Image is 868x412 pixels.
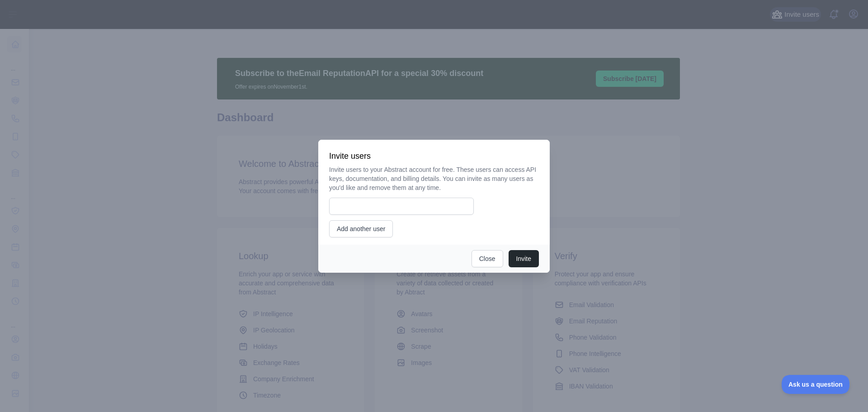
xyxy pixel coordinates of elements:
p: Invite users to your Abstract account for free. These users can access API keys, documentation, a... [329,165,539,192]
iframe: Toggle Customer Support [782,375,850,394]
button: Close [472,250,503,267]
h3: Invite users [329,151,539,161]
button: Invite [509,250,539,267]
button: Add another user [329,220,393,237]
